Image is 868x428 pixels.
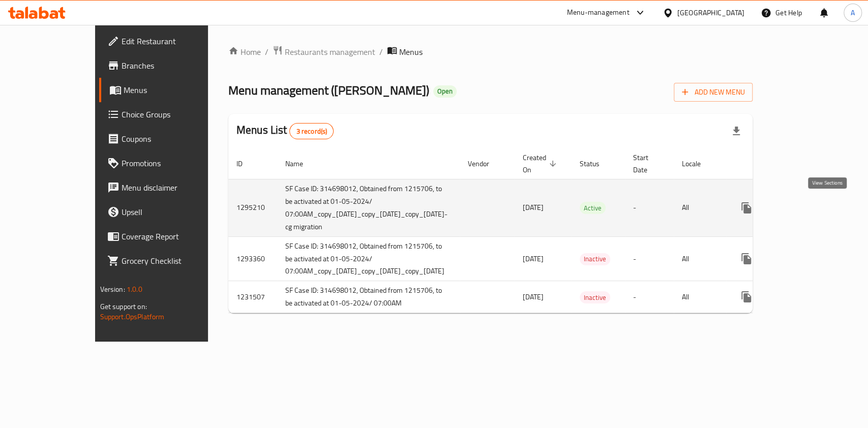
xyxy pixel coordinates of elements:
a: Coupons [99,127,240,151]
a: Upsell [99,200,240,224]
span: ID [236,158,256,170]
span: Inactive [580,253,610,265]
td: - [625,281,674,313]
span: Created On [523,151,559,176]
div: [GEOGRAPHIC_DATA] [677,7,744,18]
span: [DATE] [523,252,544,265]
button: Add New Menu [674,83,753,102]
button: more [734,196,759,220]
div: Menu-management [567,7,630,19]
a: Menu disclaimer [99,175,240,200]
a: Promotions [99,151,240,175]
a: Grocery Checklist [99,249,240,273]
span: A [851,7,855,18]
span: Open [433,87,457,96]
table: enhanced table [228,148,840,314]
li: / [265,46,268,58]
span: 1.0.0 [127,283,142,296]
a: Edit Restaurant [99,29,240,53]
td: SF Case ID: 314698012, Obtained from 1215706, to be activated at 01-05-2024/ 07:00AM_copy_[DATE]_... [277,236,460,281]
span: Promotions [122,157,232,169]
th: Actions [726,148,840,179]
td: SF Case ID: 314698012, Obtained from 1215706, to be activated at 01-05-2024/ 07:00AM [277,281,460,313]
span: Locale [682,158,714,170]
span: Menus [399,46,423,58]
span: Grocery Checklist [122,255,232,267]
span: Choice Groups [122,108,232,120]
div: Export file [724,119,749,143]
span: Active [580,202,606,214]
span: [DATE] [523,201,544,214]
td: All [674,179,726,236]
span: Branches [122,59,232,72]
td: - [625,236,674,281]
li: / [379,46,383,58]
span: Get support on: [100,300,147,313]
a: Support.OpsPlatform [100,310,165,323]
span: Inactive [580,292,610,303]
td: 1293360 [228,236,277,281]
span: Menu management ( [PERSON_NAME] ) [228,79,429,102]
a: Branches [99,53,240,78]
nav: breadcrumb [228,45,753,58]
td: All [674,281,726,313]
td: SF Case ID: 314698012, Obtained from 1215706, to be activated at 01-05-2024/ 07:00AM_copy_[DATE]_... [277,179,460,236]
span: 3 record(s) [290,127,333,136]
span: Status [580,158,613,170]
span: Name [285,158,316,170]
span: Coupons [122,133,232,145]
td: 1231507 [228,281,277,313]
td: - [625,179,674,236]
span: Coverage Report [122,230,232,242]
button: more [734,285,759,309]
a: Home [228,46,261,58]
span: Vendor [468,158,502,170]
div: Total records count [289,123,334,139]
span: [DATE] [523,290,544,303]
span: Restaurants management [285,46,375,58]
a: Menus [99,78,240,102]
a: Coverage Report [99,224,240,249]
span: Menu disclaimer [122,181,232,194]
a: Restaurants management [273,45,375,58]
span: Edit Restaurant [122,35,232,47]
td: All [674,236,726,281]
a: Choice Groups [99,102,240,127]
span: Menus [124,84,232,96]
td: 1295210 [228,179,277,236]
button: more [734,247,759,271]
div: Open [433,85,457,98]
span: Add New Menu [682,86,744,99]
span: Version: [100,283,125,296]
h2: Menus List [236,123,334,139]
span: Start Date [633,151,662,176]
span: Upsell [122,206,232,218]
